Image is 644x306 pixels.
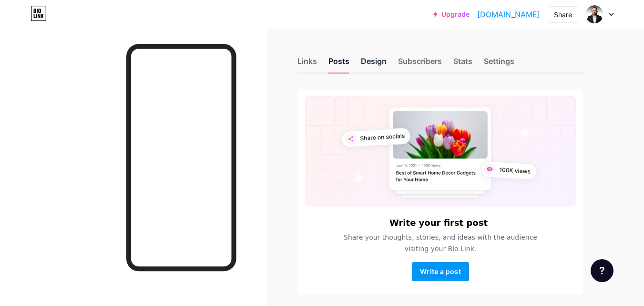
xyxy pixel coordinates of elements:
div: Posts [328,55,349,73]
div: Subscribers [398,55,442,73]
span: Share your thoughts, stories, and ideas with the audience visiting your Bio Link. [332,232,549,254]
h6: Write your first post [389,218,488,228]
a: [DOMAIN_NAME] [477,9,540,20]
div: Settings [484,55,514,73]
img: Marcos Di Castro [585,5,603,23]
div: Links [297,55,317,73]
div: Design [361,55,387,73]
div: Share [554,10,572,20]
a: Upgrade [433,11,470,18]
span: Write a post [420,267,461,275]
div: Stats [453,55,472,73]
button: Write a post [412,262,469,281]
